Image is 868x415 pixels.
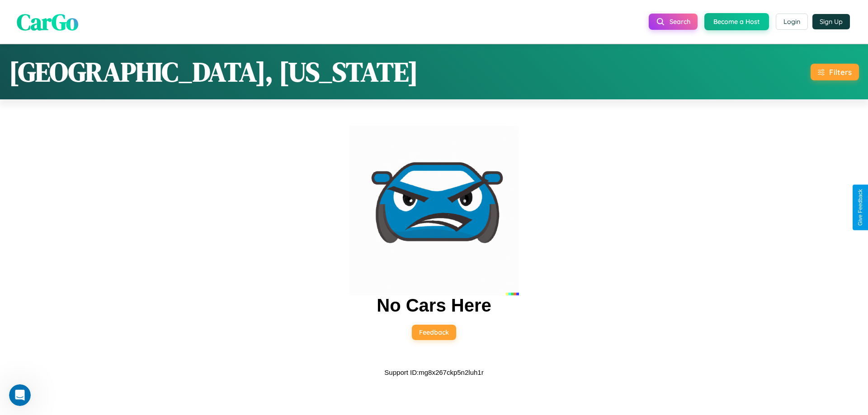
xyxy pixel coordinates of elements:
button: Become a Host [704,13,769,30]
button: Login [776,14,808,30]
button: Sign Up [812,14,850,29]
span: CarGo [17,6,78,37]
button: Feedback [412,325,456,340]
button: Search [649,14,698,30]
h2: No Cars Here [377,295,491,316]
button: Filters [811,64,859,80]
p: Support ID: mg8x267ckp5n2luh1r [384,366,483,378]
div: Filters [829,67,852,77]
span: Search [670,18,690,26]
div: Give Feedback [857,189,863,226]
h1: [GEOGRAPHIC_DATA], [US_STATE] [9,53,418,90]
img: car [349,126,519,295]
iframe: Intercom live chat [9,384,31,406]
